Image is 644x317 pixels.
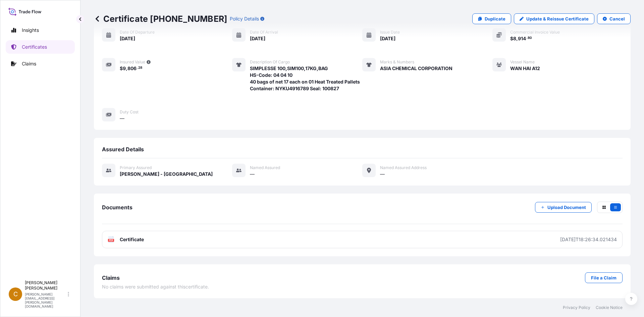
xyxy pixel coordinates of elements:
span: Named Assured Address [380,165,427,170]
a: Certificates [6,40,75,54]
span: Certificate [120,236,144,243]
a: PDFCertificate[DATE]T18:26:34.021434 [102,231,623,248]
span: Insured Value [120,59,145,65]
p: Claims [22,60,36,67]
button: Cancel [597,13,631,24]
span: — [250,171,255,177]
span: Marks & Numbers [380,59,414,65]
span: Vessel Name [510,59,535,65]
span: WAN HAI A12 [510,65,540,72]
p: Certificates [22,44,47,50]
span: $ [510,36,513,41]
span: , [516,36,518,41]
span: . [526,37,527,39]
span: 9 [123,66,126,71]
p: Upload Document [547,204,586,211]
p: Duplicate [485,15,505,22]
span: ASIA CHEMICAL CORPORATION [380,65,452,72]
a: Cookie Notice [596,305,623,310]
span: — [380,171,385,177]
span: Assured Details [102,146,144,153]
span: Documents [102,204,132,211]
p: Policy Details [230,15,259,22]
p: Cancel [609,15,625,22]
span: Duty Cost [120,109,139,115]
span: — [120,115,124,122]
a: Claims [6,57,75,70]
p: [PERSON_NAME][EMAIL_ADDRESS][PERSON_NAME][DOMAIN_NAME] [25,292,66,308]
a: Insights [6,23,75,37]
a: Duplicate [472,13,511,24]
text: PDF [109,239,113,242]
span: [DATE] [250,35,265,42]
p: [PERSON_NAME] [PERSON_NAME] [25,280,66,291]
span: [DATE] [380,35,395,42]
div: [DATE]T18:26:34.021434 [560,236,617,243]
span: 80 [528,37,532,39]
span: 28 [138,67,142,69]
span: Named Assured [250,165,280,170]
p: Update & Reissue Certificate [526,15,589,22]
span: Claims [102,274,120,281]
a: Privacy Policy [563,305,590,310]
p: File a Claim [591,274,616,281]
span: SIMPLESSE 100,SIM100,17KG,BAG HS-Code: 04 04 10 40 bags of net 17 each on 01 Heat Treated Pallets... [250,65,360,92]
span: 806 [127,66,137,71]
a: File a Claim [585,272,623,283]
span: Description of cargo [250,59,290,65]
span: Primary assured [120,165,152,170]
span: [PERSON_NAME] - [GEOGRAPHIC_DATA] [120,171,213,177]
span: . [137,67,138,69]
span: 914 [518,36,526,41]
span: , [126,66,127,71]
span: $ [120,66,123,71]
span: 8 [513,36,516,41]
a: Update & Reissue Certificate [514,13,594,24]
button: Upload Document [535,202,592,213]
span: [DATE] [120,35,135,42]
p: Insights [22,27,39,34]
p: Certificate [PHONE_NUMBER] [94,13,227,24]
span: C [13,291,18,298]
span: No claims were submitted against this certificate . [102,283,209,290]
